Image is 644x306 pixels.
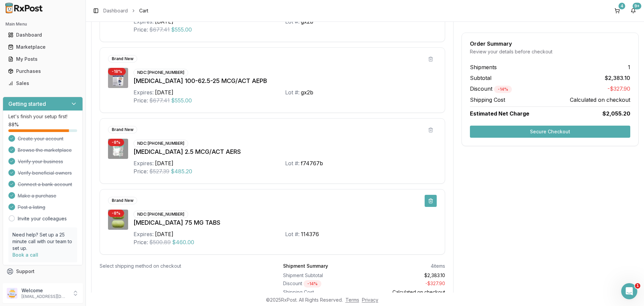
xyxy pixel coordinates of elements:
img: User avatar [7,288,17,299]
a: My Posts [5,53,80,65]
div: Price: [133,167,148,175]
h3: Getting started [8,100,46,108]
img: Spiriva Respimat 2.5 MCG/ACT AERS [108,139,128,159]
span: 88 % [8,121,19,128]
span: $2,383.10 [605,74,630,82]
div: Calculated on checkout [367,289,445,296]
div: 4 items [431,263,445,269]
button: Feedback [3,277,83,290]
span: $460.00 [172,238,194,246]
span: $555.00 [171,26,192,34]
div: Expires: [133,159,154,167]
div: [MEDICAL_DATA] 2.5 MCG/ACT AERS [133,147,437,157]
a: Sales [5,77,80,89]
span: Verify beneficial owners [18,170,72,176]
div: Lot #: [285,88,300,96]
div: Dashboard [8,32,77,38]
div: - 8 % [108,139,124,146]
a: Dashboard [5,29,80,41]
button: Dashboard [3,30,83,40]
div: Sales [8,80,77,87]
span: Browse the marketplace [18,147,72,154]
div: 9+ [633,3,641,9]
a: Marketplace [5,41,80,53]
span: Cart [139,7,148,14]
span: $555.00 [171,96,192,104]
span: Create your account [18,135,63,142]
a: Invite your colleagues [18,215,67,222]
div: $2,383.10 [367,272,445,279]
p: [EMAIL_ADDRESS][DOMAIN_NAME] [21,294,68,299]
span: $677.41 [149,96,170,104]
div: Shipment Summary [283,263,328,269]
span: Shipments [470,63,497,71]
button: Marketplace [3,42,83,52]
div: f74767b [301,159,323,167]
div: Brand New [108,126,137,133]
a: Privacy [362,297,378,303]
span: Feedback [16,280,39,287]
iframe: Intercom live chat [621,283,637,299]
div: NDC: [PHONE_NUMBER] [133,140,188,147]
div: [MEDICAL_DATA] 100-62.5-25 MCG/ACT AEPB [133,76,437,86]
button: 9+ [628,5,639,16]
span: Calculated on checkout [570,96,630,104]
p: Welcome [21,287,68,294]
a: Purchases [5,65,80,77]
span: 1 [635,283,640,289]
div: - 14 % [494,86,512,93]
div: gx2b [301,88,313,96]
div: Select shipping method on checkout [100,263,262,269]
div: - $327.90 [367,280,445,288]
div: Price: [133,96,148,104]
span: Post a listing [18,204,45,211]
div: Brand New [108,55,137,62]
span: Subtotal [470,74,491,82]
div: 114376 [301,230,319,238]
span: 1 [628,63,630,71]
span: $527.39 [149,167,169,175]
span: Make a purchase [18,192,56,199]
div: NDC: [PHONE_NUMBER] [133,211,188,218]
button: Purchases [3,66,83,77]
div: - 14 % [304,280,321,288]
a: Book a call [12,252,38,258]
nav: breadcrumb [103,7,148,14]
span: Verify your business [18,158,63,165]
div: Price: [133,26,148,34]
a: Dashboard [103,7,128,14]
div: 4 [619,3,625,9]
div: [DATE] [155,230,173,238]
button: Support [3,265,83,277]
div: Shipment Subtotal [283,272,362,279]
p: Need help? Set up a 25 minute call with our team to set up. [12,231,73,252]
span: Connect a bank account [18,181,72,188]
h2: Main Menu [5,21,80,27]
img: Gemtesa 75 MG TABS [108,210,128,230]
span: Shipping Cost [470,96,505,104]
button: 4 [612,5,623,16]
div: Price: [133,238,148,246]
div: [DATE] [155,88,173,96]
img: Trelegy Ellipta 100-62.5-25 MCG/ACT AEPB [108,68,128,88]
div: [MEDICAL_DATA] 75 MG TABS [133,218,437,227]
span: $485.20 [171,167,192,175]
span: -$327.90 [607,85,630,93]
p: Let's finish your setup first! [8,113,77,120]
button: Secure Checkout [470,126,630,138]
div: Expires: [133,88,154,96]
div: Lot #: [285,230,300,238]
span: $500.89 [149,238,171,246]
div: - 8 % [108,210,124,217]
span: $677.41 [149,26,170,34]
img: RxPost Logo [3,3,46,13]
button: My Posts [3,54,83,64]
div: NDC: [PHONE_NUMBER] [133,69,188,76]
button: Sales [3,78,83,89]
span: Estimated Net Charge [470,110,529,117]
div: Marketplace [8,44,77,50]
div: Discount [283,280,362,288]
div: My Posts [8,56,77,62]
div: Expires: [133,230,154,238]
div: Order Summary [470,41,630,46]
